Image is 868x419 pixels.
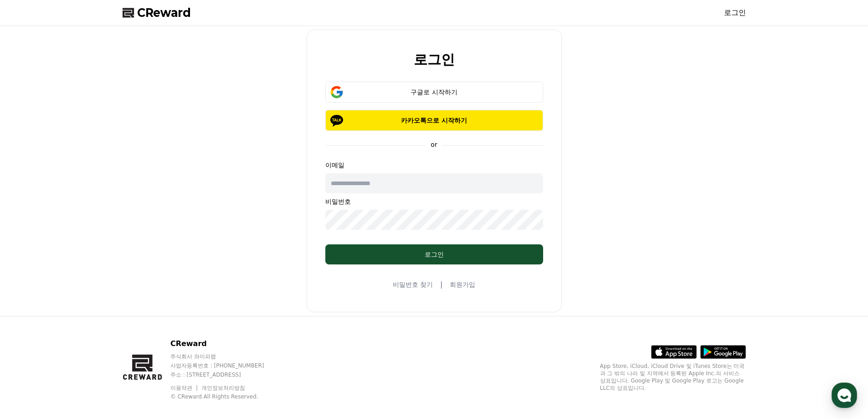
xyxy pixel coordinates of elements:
[170,393,282,400] p: © CReward All Rights Reserved.
[425,140,442,149] p: or
[393,280,433,289] a: 비밀번호 찾기
[325,82,543,103] button: 구글로 시작하기
[344,250,525,259] div: 로그인
[414,52,455,67] h2: 로그인
[201,385,245,391] a: 개인정보처리방침
[325,244,543,264] button: 로그인
[170,338,282,349] p: CReward
[170,385,199,391] a: 이용약관
[440,279,442,290] span: |
[339,88,530,97] div: 구글로 시작하기
[450,280,475,289] a: 회원가입
[170,362,282,369] p: 사업자등록번호 : [PHONE_NUMBER]
[123,5,191,20] a: CReward
[170,371,282,378] p: 주소 : [STREET_ADDRESS]
[339,116,530,125] p: 카카오톡으로 시작하기
[137,5,191,20] span: CReward
[724,7,746,18] a: 로그인
[600,362,746,392] p: App Store, iCloud, iCloud Drive 및 iTunes Store는 미국과 그 밖의 나라 및 지역에서 등록된 Apple Inc.의 서비스 상표입니다. Goo...
[325,160,543,170] p: 이메일
[325,110,543,131] button: 카카오톡으로 시작하기
[325,197,543,206] p: 비밀번호
[170,353,282,360] p: 주식회사 와이피랩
